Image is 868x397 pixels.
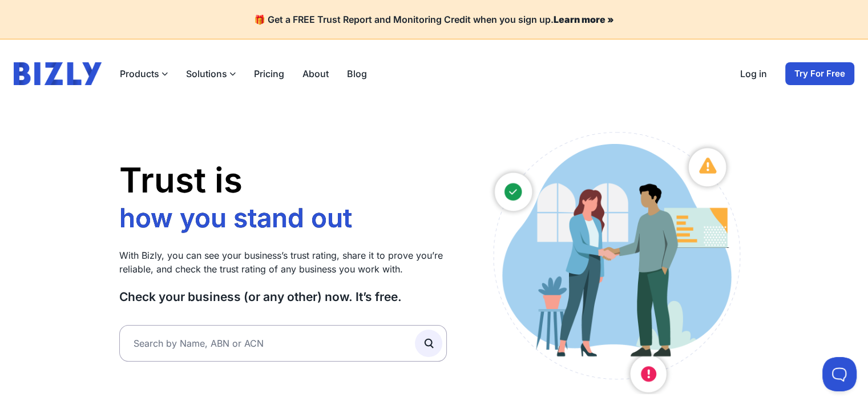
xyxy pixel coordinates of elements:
[785,62,854,85] a: Try For Free
[254,67,284,81] a: Pricing
[14,14,854,25] h4: 🎁 Get a FREE Trust Report and Monitoring Credit when you sign up.
[302,67,329,81] a: About
[740,67,767,81] a: Log in
[119,202,358,235] li: how you stand out
[120,67,168,81] button: Products
[119,235,358,268] li: who you work with
[119,248,447,276] p: With Bizly, you can see your business’s trust rating, share it to prove you’re reliable, and chec...
[119,325,447,362] input: Search by Name, ABN or ACN
[347,67,367,81] a: Blog
[822,357,857,391] iframe: Toggle Customer Support
[186,67,236,81] button: Solutions
[119,159,243,200] span: Trust is
[119,290,447,304] h3: Check your business (or any other) now. It’s free.
[481,126,749,394] img: Australian small business owners illustration
[554,14,614,25] a: Learn more »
